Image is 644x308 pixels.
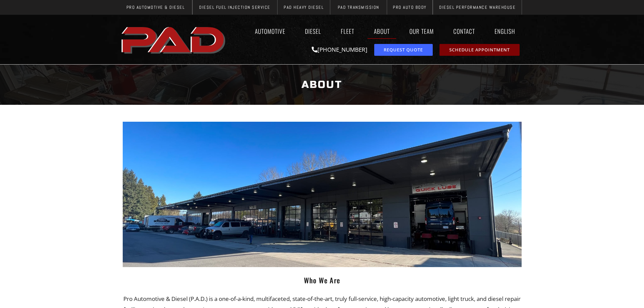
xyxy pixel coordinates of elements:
[123,122,522,267] img: A large automotive service center with multiple garage bays, parked vehicles, and a truck positio...
[439,44,520,56] a: schedule repair or service appointment
[367,23,396,39] a: About
[123,72,522,97] h1: About
[119,21,229,58] img: The image shows the word "PAD" in bold, red, uppercase letters with a slight shadow effect.
[338,5,379,9] span: PAD Transmission
[439,5,516,9] span: Diesel Performance Warehouse
[403,23,440,39] a: Our Team
[334,23,361,39] a: Fleet
[123,274,522,286] h2: Who We Are
[393,5,427,9] span: Pro Auto Body
[449,48,510,52] span: Schedule Appointment
[374,44,433,56] a: request a service or repair quote
[299,23,328,39] a: Diesel
[119,21,229,58] a: pro automotive and diesel home page
[284,5,324,9] span: PAD Heavy Diesel
[199,5,270,9] span: Diesel Fuel Injection Service
[248,23,292,39] a: Automotive
[126,5,185,9] span: Pro Automotive & Diesel
[384,48,423,52] span: Request Quote
[488,23,525,39] a: English
[229,23,525,39] nav: Menu
[447,23,481,39] a: Contact
[312,46,367,53] a: [PHONE_NUMBER]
